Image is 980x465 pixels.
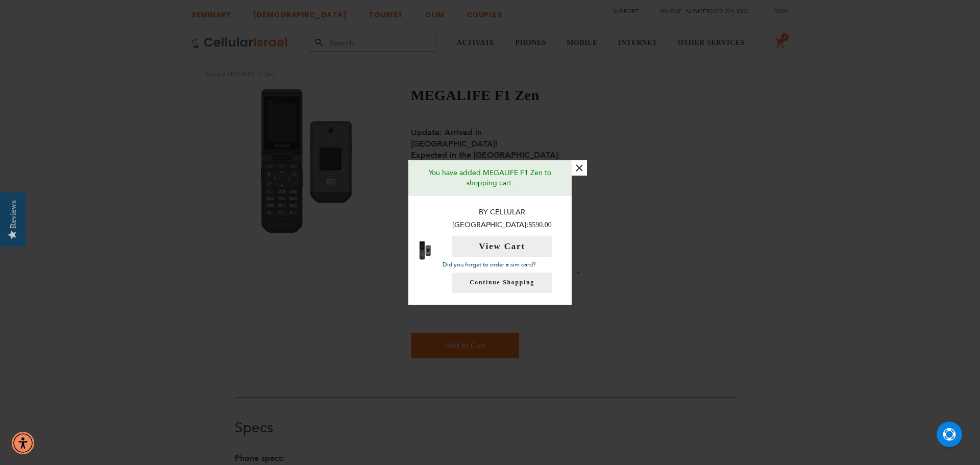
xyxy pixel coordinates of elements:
p: You have added MEGALIFE F1 Zen to shopping cart. [416,168,564,188]
p: By Cellular [GEOGRAPHIC_DATA]: [443,206,561,231]
span: $590.00 [528,221,552,229]
button: × [572,160,587,176]
a: Did you forget to order a sim card? [443,260,536,268]
div: Reviews [9,200,18,228]
a: Continue Shopping [452,273,552,293]
button: View Cart [452,236,552,257]
div: Accessibility Menu [12,432,34,454]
